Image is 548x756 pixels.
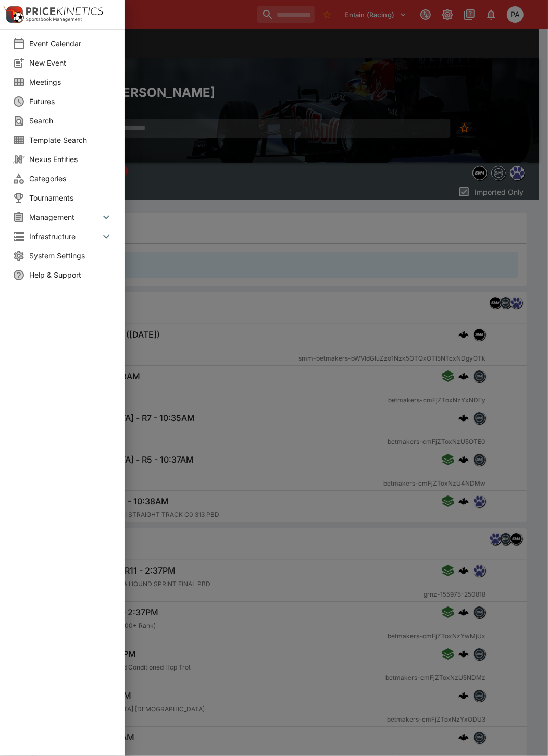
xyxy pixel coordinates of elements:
span: Tournaments [29,192,113,203]
span: Event Calendar [29,38,113,49]
span: Help & Support [29,269,113,280]
img: PriceKinetics Logo [3,4,24,25]
span: Search [29,115,113,126]
span: Futures [29,96,113,107]
span: Nexus Entities [29,154,113,165]
span: Infrastructure [29,231,100,242]
span: System Settings [29,250,113,261]
span: Template Search [29,134,113,145]
span: Categories [29,173,113,184]
img: Sportsbook Management [26,17,82,22]
span: Management [29,212,100,222]
img: PriceKinetics [26,7,103,15]
span: Meetings [29,77,113,88]
span: New Event [29,57,113,68]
